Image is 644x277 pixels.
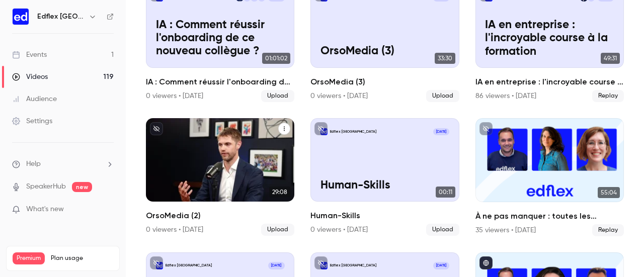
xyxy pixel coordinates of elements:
h6: Edflex [GEOGRAPHIC_DATA] [37,12,85,22]
span: Help [26,159,41,169]
span: 49:31 [601,53,620,64]
li: help-dropdown-opener [12,159,114,169]
div: 0 viewers • [DATE] [310,225,368,235]
span: 01:01:02 [262,53,290,64]
img: Edflex France [13,9,29,25]
a: Human-SkillsEdflex [GEOGRAPHIC_DATA][DATE]Human-Skills00:11Human-Skills0 viewers • [DATE]Upload [310,118,459,236]
div: 0 viewers • [DATE] [146,91,203,101]
span: Plan usage [51,254,113,262]
p: IA : Comment réussir l'onboarding de ce nouveau collègue ? [156,19,285,58]
iframe: Noticeable Trigger [102,205,114,214]
div: 0 viewers • [DATE] [146,225,203,235]
h2: IA : Comment réussir l'onboarding de ce nouveau collègue ? [146,76,294,88]
a: 55:04À ne pas manquer : toutes les nouveautés Edflex dévoilées !35 viewers • [DATE]Replay [475,118,624,236]
li: À ne pas manquer : toutes les nouveautés Edflex dévoilées ! [475,118,624,236]
h2: IA en entreprise : l'incroyable course à la formation [475,76,624,88]
h2: OrsoMedia (3) [310,76,459,88]
div: Audience [12,94,57,104]
button: published [479,256,493,269]
p: Edflex [GEOGRAPHIC_DATA] [330,263,376,268]
span: [DATE] [433,128,450,136]
li: Human-Skills [310,118,459,236]
div: Settings [12,116,52,126]
div: Events [12,50,47,60]
span: Upload [261,224,294,236]
button: unpublished [150,122,163,135]
h2: À ne pas manquer : toutes les nouveautés Edflex dévoilées ! [475,210,624,222]
p: Edflex [GEOGRAPHIC_DATA] [166,263,212,268]
span: [DATE] [433,262,450,269]
span: Premium [13,252,45,264]
p: Edflex [GEOGRAPHIC_DATA] [330,129,376,134]
span: Upload [261,90,294,102]
button: unpublished [479,122,493,135]
p: IA en entreprise : l'incroyable course à la formation [485,19,614,58]
div: 0 viewers • [DATE] [310,91,368,101]
span: 29:08 [269,187,290,198]
span: Replay [592,224,624,236]
span: 55:04 [598,187,620,198]
span: What's new [26,204,64,215]
span: Upload [426,224,459,236]
li: OrsoMedia (2) [146,118,294,236]
span: 00:11 [436,187,455,198]
p: OrsoMedia (3) [320,45,449,58]
div: 35 viewers • [DATE] [475,225,536,235]
div: Videos [12,72,48,82]
h2: Human-Skills [310,210,459,222]
span: [DATE] [268,262,285,269]
span: 33:30 [435,53,455,64]
p: Human-Skills [320,179,449,192]
span: Upload [426,90,459,102]
a: SpeakerHub [26,181,66,192]
span: new [72,182,92,192]
button: unpublished [150,256,163,269]
a: 29:08OrsoMedia (2)0 viewers • [DATE]Upload [146,118,294,236]
span: Replay [592,90,624,102]
h2: OrsoMedia (2) [146,210,294,222]
button: unpublished [314,256,328,269]
button: unpublished [314,122,328,135]
div: 86 viewers • [DATE] [475,91,536,101]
